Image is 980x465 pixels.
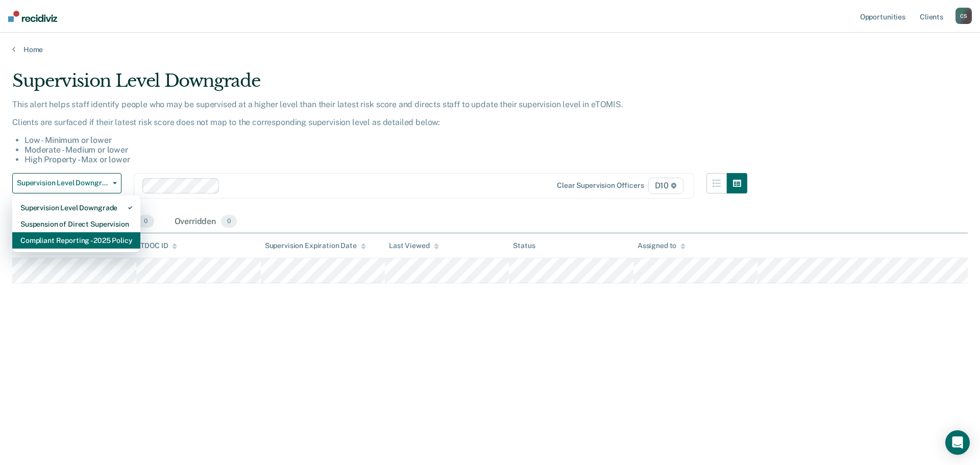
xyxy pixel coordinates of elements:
[173,211,239,233] div: Overridden0
[557,181,644,190] div: Clear supervision officers
[12,45,968,54] a: Home
[12,100,747,109] p: This alert helps staff identify people who may be supervised at a higher level than their latest ...
[265,241,366,250] div: Supervision Expiration Date
[638,241,685,250] div: Assigned to
[648,178,683,194] span: D10
[17,179,109,187] span: Supervision Level Downgrade
[20,200,132,216] div: Supervision Level Downgrade
[12,173,121,193] button: Supervision Level Downgrade
[945,430,970,455] div: Open Intercom Messenger
[389,241,438,250] div: Last Viewed
[24,135,747,145] li: Low - Minimum or lower
[140,241,177,250] div: TDOC ID
[12,117,747,127] p: Clients are surfaced if their latest risk score does not map to the corresponding supervision lev...
[8,11,57,22] img: Recidiviz
[24,145,747,155] li: Moderate - Medium or lower
[513,241,535,250] div: Status
[221,215,237,228] span: 0
[955,8,972,24] div: C S
[12,70,747,100] div: Supervision Level Downgrade
[138,215,154,228] span: 0
[955,8,972,24] button: CS
[20,216,132,232] div: Suspension of Direct Supervision
[24,155,747,164] li: High Property - Max or lower
[20,232,132,249] div: Compliant Reporting - 2025 Policy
